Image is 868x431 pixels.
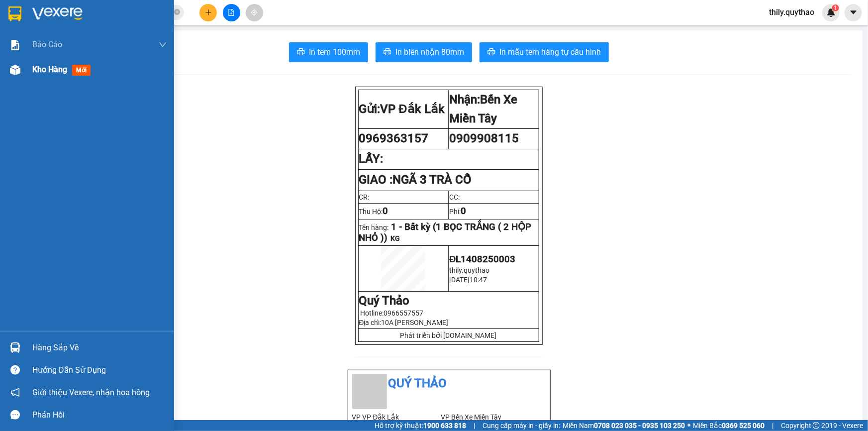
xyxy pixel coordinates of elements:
img: icon-new-feature [827,8,836,17]
span: printer [297,48,305,57]
span: mới [72,65,91,76]
div: Hướng dẫn sử dụng [32,363,167,378]
span: close-circle [174,9,180,15]
li: Quý Thảo [352,374,546,393]
td: CR: [358,191,449,203]
span: copyright [813,422,820,429]
span: Địa chỉ: [359,319,449,326]
span: message [10,410,20,420]
span: thily.quythao [761,6,822,18]
span: 0 [383,206,388,216]
span: Bến Xe Miền Tây [449,93,517,125]
span: question-circle [10,365,20,375]
span: Miền Bắc [693,420,765,431]
span: 1 - Bất kỳ (1 BỌC TRẮNG ( 2 HỘP NHỎ )) [359,221,532,243]
span: Cung cấp máy in - giấy in: [482,420,560,431]
span: Gửi: [8,9,24,20]
span: 1 [834,4,837,11]
div: Phản hồi [32,408,167,423]
span: KG [391,234,400,242]
span: thily.quythao [449,266,489,274]
span: file-add [228,9,235,16]
span: caret-down [849,8,858,17]
p: Tên hàng: [359,221,538,243]
span: close-circle [174,8,180,17]
span: 0969363157 [359,131,429,145]
strong: 0369 525 060 [722,422,765,430]
span: Kho hàng [32,65,67,74]
span: plus [205,9,212,16]
span: printer [487,48,495,57]
strong: GIAO : [359,173,472,187]
span: ⚪️ [687,424,690,428]
span: | [474,420,475,431]
span: down [159,41,167,49]
td: Phí: [449,203,539,219]
sup: 1 [832,4,839,11]
button: printerIn biên nhận 80mm [376,42,472,62]
span: VP Đắk Lắk [381,102,445,116]
img: warehouse-icon [10,65,20,75]
div: 0969363157 [8,32,78,46]
span: aim [251,9,258,16]
span: Nhận: [85,9,109,20]
button: file-add [223,4,240,21]
div: VP Đắk Lắk [8,8,78,32]
strong: Gửi: [359,102,445,116]
button: aim [246,4,263,21]
button: printerIn mẫu tem hàng tự cấu hình [480,42,609,62]
img: solution-icon [10,40,20,50]
strong: LẤY: [359,152,384,166]
span: printer [384,48,391,57]
li: VP VP Đắk Lắk [352,412,441,423]
strong: Quý Thảo [359,294,410,308]
span: NGÃ 3 TRÀ CỔ [85,46,142,81]
img: logo-vxr [8,6,21,21]
div: 0909908115 [85,32,155,46]
button: printerIn tem 100mm [289,42,368,62]
span: 10A [PERSON_NAME] [382,319,449,326]
span: | [772,420,773,431]
span: Báo cáo [32,38,62,51]
td: Phát triển bởi [DOMAIN_NAME] [358,329,539,342]
span: 0 [461,206,466,216]
span: In mẫu tem hàng tự cấu hình [499,46,601,58]
span: DĐ: [85,52,99,62]
td: Thu Hộ: [358,203,449,219]
div: Bến Xe Miền Tây [85,8,155,32]
span: Hỗ trợ kỹ thuật: [375,420,466,431]
li: VP Bến Xe Miền Tây [441,412,530,423]
strong: Nhận: [449,93,517,125]
strong: 0708 023 035 - 0935 103 250 [594,422,685,430]
button: plus [199,4,217,21]
span: Giới thiệu Vexere, nhận hoa hồng [32,386,150,399]
span: Miền Nam [563,420,685,431]
span: 0909908115 [449,131,519,145]
span: notification [10,388,20,397]
span: NGÃ 3 TRÀ CỔ [393,173,472,187]
span: [DATE] [449,276,470,284]
span: ĐL1408250003 [449,254,515,265]
span: Hotline: [361,309,424,317]
button: caret-down [845,4,862,21]
span: In biên nhận 80mm [395,46,464,58]
span: 10:47 [470,276,487,284]
td: CC: [449,191,539,203]
span: 0966557557 [384,309,424,317]
strong: 1900 633 818 [423,422,466,430]
div: Hàng sắp về [32,340,167,355]
span: In tem 100mm [309,46,360,58]
img: warehouse-icon [10,342,20,353]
